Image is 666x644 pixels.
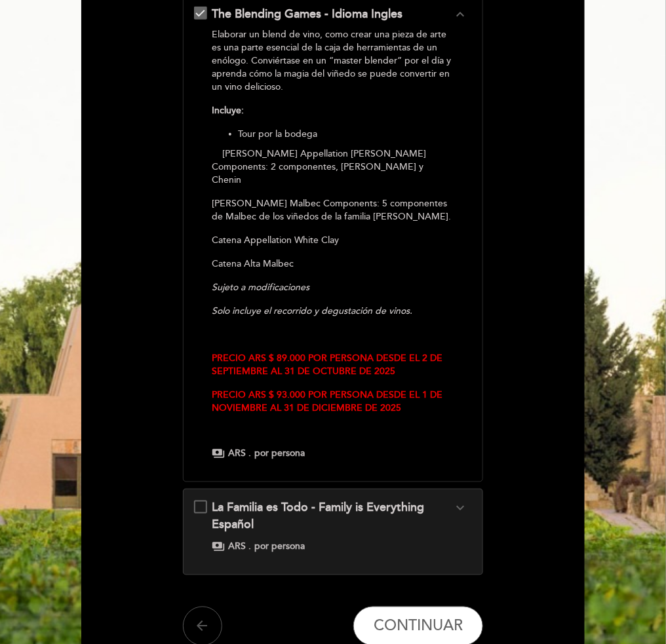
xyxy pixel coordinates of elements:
[255,540,305,554] span: por persona
[212,197,453,223] p: [PERSON_NAME] Malbec Components: 5 componentes de Malbec de los viñedos de la familia [PERSON_NAME].
[212,352,443,377] strong: PRECIO ARS $ 89.000 POR PERSONA DESDE EL 2 DE SEPTIEMBRE AL 31 DE OCTUBRE DE 2025
[212,105,245,116] strong: Incluye:
[448,6,472,23] button: expand_less
[212,305,413,316] em: Solo incluye el recorrido y degustación de vinos.
[194,6,473,461] md-checkbox: The Blending Games - Idioma Ingles expand_more Elaborar un blend de vino, como crear una pieza de...
[255,447,305,461] span: por persona
[212,28,453,94] p: Elaborar un blend de vino, como crear una pieza de arte es una parte esencial de la caja de herra...
[229,540,252,554] span: ARS .
[448,500,472,517] button: expand_more
[212,147,453,187] p: [PERSON_NAME] Appellation [PERSON_NAME] Components: 2 componentes, [PERSON_NAME] y Chenin
[212,501,425,532] span: La Familia es Todo - Family is Everything Español
[212,389,443,413] strong: PRECIO ARS $ 93.000 POR PERSONA DESDE EL 1 DE NOVIEMBRE AL 31 DE DICIEMBRE DE 2025
[212,540,225,554] span: payments
[212,282,310,293] em: Sujeto a modificaciones
[195,618,210,634] i: arrow_back
[239,128,453,141] li: Tour por la bodega
[212,447,225,461] span: payments
[452,501,468,516] i: expand_more
[212,7,403,21] span: The Blending Games - Idioma Ingles
[452,7,468,22] i: expand_less
[212,257,453,271] p: Catena Alta Malbec
[212,234,453,247] p: Catena Appellation White Clay
[194,500,473,553] md-checkbox: La Familia es Todo - Family is Everything Español expand_more De Italia a Mendoza, del Bonarda al...
[229,447,252,461] span: ARS .
[374,617,463,635] span: CONTINUAR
